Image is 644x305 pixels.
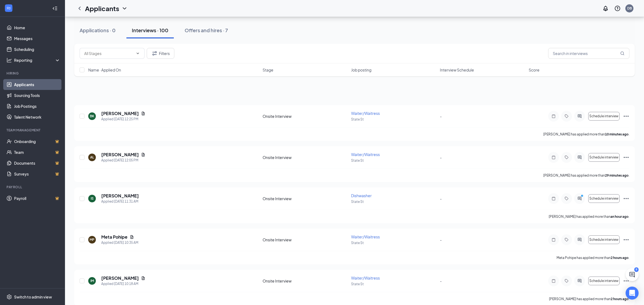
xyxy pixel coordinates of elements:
a: Sourcing Tools [14,90,60,101]
svg: Note [550,238,557,242]
svg: Ellipses [623,236,629,243]
p: [PERSON_NAME] has applied more than . [543,173,629,178]
svg: Ellipses [623,195,629,202]
p: State St [351,117,437,122]
svg: ChevronDown [136,51,140,56]
a: PayrollCrown [14,193,60,204]
svg: Tag [563,155,570,160]
span: Waiter/Waitress [351,234,380,239]
div: 9 [634,267,639,272]
svg: Filter [151,50,158,57]
svg: Tag [563,114,570,118]
svg: Ellipses [623,278,629,284]
a: Job Postings [14,101,60,112]
span: Dishwasher [351,193,372,198]
svg: Settings [6,294,12,300]
div: Payroll [6,185,59,189]
a: Messages [14,33,60,44]
span: - [440,196,442,201]
input: All Stages [84,50,133,56]
p: [PERSON_NAME] has applied more than . [549,214,629,219]
a: OnboardingCrown [14,136,60,147]
span: Schedule interview [589,238,619,242]
div: Onsite Interview [263,196,348,201]
svg: Tag [563,279,570,283]
a: DocumentsCrown [14,158,60,168]
button: Schedule interview [588,277,620,285]
svg: ChevronLeft [76,5,83,12]
a: Home [14,22,60,33]
svg: Document [141,153,145,157]
svg: ActiveChat [576,196,583,201]
div: DB [627,6,632,11]
span: Waiter/Waitress [351,275,380,280]
a: TeamCrown [14,147,60,158]
svg: Tag [563,196,570,201]
div: Onsite Interview [263,155,348,160]
span: Job posting [351,67,371,73]
div: Applied [DATE] 11:31 AM [101,199,139,204]
svg: Analysis [6,57,12,63]
input: Search in interviews [548,48,629,59]
svg: Collapse [52,6,58,11]
svg: QuestionInfo [614,5,621,12]
div: Reporting [14,57,61,63]
button: Schedule interview [588,235,620,244]
div: MP [90,237,94,242]
div: Onsite Interview [263,237,348,242]
button: Schedule interview [588,194,620,203]
svg: Note [550,155,557,160]
div: AL [90,155,94,160]
svg: Note [550,196,557,201]
div: IS [91,196,94,201]
span: Name · Applied On [88,67,121,73]
p: State St [351,158,437,163]
button: Filter Filters [147,48,174,59]
div: Applications · 0 [80,27,116,34]
span: - [440,237,442,242]
svg: Note [550,279,557,283]
svg: ChevronDown [121,5,128,12]
p: State St [351,241,437,245]
h5: [PERSON_NAME] [101,111,139,116]
h1: Applicants [85,4,119,13]
svg: Document [141,276,145,280]
svg: Tag [563,238,570,242]
svg: ActiveChat [576,279,583,283]
svg: PrimaryDot [580,194,586,199]
div: Interviews · 100 [132,27,168,34]
span: - [440,155,442,160]
a: Applicants [14,79,60,90]
div: Hiring [6,71,59,76]
div: Applied [DATE] 12:05 PM [101,158,145,163]
div: Applied [DATE] 12:25 PM [101,116,145,122]
span: Waiter/Waitress [351,152,380,157]
a: Scheduling [14,44,60,55]
h5: [PERSON_NAME] [101,193,139,199]
b: an hour ago [610,215,629,219]
span: - [440,278,442,283]
b: 29 minutes ago [605,173,629,177]
div: Offers and hires · 7 [185,27,228,34]
div: Applied [DATE] 10:18 AM [101,281,145,287]
span: Schedule interview [589,279,619,283]
span: Stage [263,67,273,73]
p: Meta Pohipe has applied more than . [557,255,629,260]
h5: [PERSON_NAME] [101,152,139,158]
svg: WorkstreamLogo [6,5,11,11]
svg: Ellipses [623,113,629,119]
span: - [440,114,442,119]
svg: Ellipses [623,154,629,161]
span: Score [529,67,540,73]
button: Schedule interview [588,112,620,121]
svg: ActiveChat [576,238,583,242]
svg: MagnifyingGlass [620,51,625,56]
svg: ChatActive [629,271,635,278]
div: Onsite Interview [263,113,348,119]
svg: ActiveChat [576,155,583,160]
div: Open Intercom Messenger [626,287,639,300]
div: Applied [DATE] 10:35 AM [101,240,138,245]
p: State St [351,199,437,204]
div: BK [90,114,94,118]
